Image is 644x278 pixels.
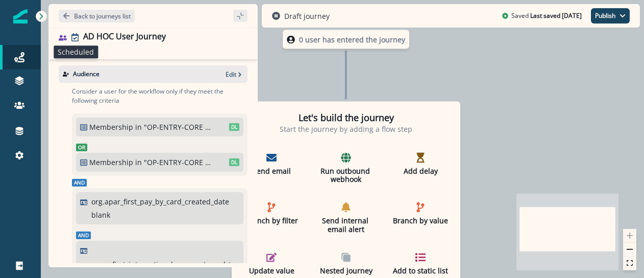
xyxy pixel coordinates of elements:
[314,148,378,188] button: Run outbound webhook
[299,112,394,124] h2: Let's build the journey
[226,70,243,79] button: Edit
[144,122,213,132] p: "OP-ENTRY-CORE LIST-AC: AP Console Admins"
[89,122,133,132] p: Membership
[83,32,166,43] div: AD HOC User Journey
[91,210,110,220] p: blank
[511,11,529,20] p: Saved
[144,157,213,168] p: "OP-ENTRY-CORE LIST-AC: AP End Clients"
[280,123,412,134] p: Start the journey by adding a flow step
[318,167,374,184] p: Run outbound webhook
[243,167,300,175] p: Send email
[318,217,374,234] p: Send internal email alert
[73,69,100,79] p: Audience
[314,198,378,238] button: Send internal email alert
[530,11,582,20] p: Last saved [DATE]
[318,266,374,275] p: Nested journey
[233,10,247,22] button: sidebar collapse toggle
[89,157,133,168] p: Membership
[72,179,87,187] span: And
[623,243,636,257] button: zoom out
[135,122,142,132] p: in
[239,198,304,229] button: Branch by filter
[388,148,453,179] button: Add delay
[72,87,247,105] p: Consider a user for the workflow only if they meet the following criteria
[392,167,449,175] p: Add delay
[388,198,453,229] button: Branch by value
[76,231,91,239] span: And
[248,30,444,49] div: 0 user has entered the journey
[226,70,236,79] p: Edit
[392,217,449,225] p: Branch by value
[591,8,630,24] button: Publish
[229,123,239,131] span: DL
[59,10,135,22] button: Go back
[284,11,330,21] p: Draft journey
[623,257,636,270] button: fit view
[243,217,300,225] p: Branch by filter
[229,158,239,166] span: DL
[135,157,142,168] p: in
[59,47,89,55] button: Add tag
[392,266,449,275] p: Add to static list
[74,12,131,20] p: Back to journeys list
[239,148,304,179] button: Send email
[76,144,87,151] span: Or
[80,259,286,270] p: org.apar_first_international_payments_usd_transaction_date
[243,266,300,275] p: Update value
[69,48,87,54] p: Add tag
[91,196,229,207] p: org.apar_first_pay_by_card_created_date
[299,34,405,45] p: 0 user has entered the journey
[13,9,28,24] img: Inflection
